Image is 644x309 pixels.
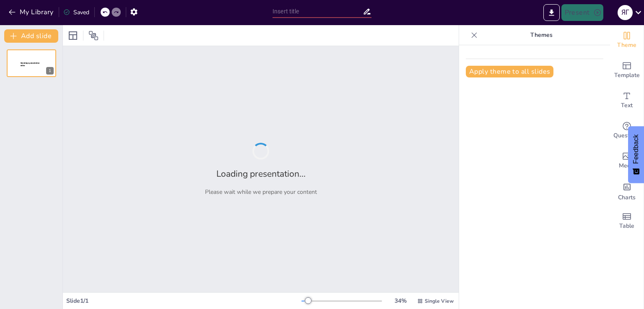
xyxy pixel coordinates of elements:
div: Add ready made slides [610,55,644,85]
div: Add charts and graphs [610,176,644,206]
div: Slide 1 / 1 [66,297,301,305]
div: Change the overall theme [610,25,644,55]
span: Questions [613,131,641,140]
button: My Library [6,5,57,19]
div: 1 [7,49,56,77]
p: Please wait while we prepare your content [205,188,317,196]
button: Present [561,4,603,21]
button: Apply theme to all slides [466,66,553,77]
div: Layout [66,29,80,42]
p: Themes [481,25,602,45]
div: 34 % [390,297,410,305]
span: Template [614,71,640,80]
span: Position [88,31,99,41]
div: 1 [46,67,54,75]
div: Saved [63,8,89,16]
input: Insert title [273,5,363,18]
div: Add a table [610,206,644,236]
button: Add slide [4,29,58,43]
span: Single View [425,298,454,304]
div: Я Г [618,5,633,20]
span: Charts [618,193,636,202]
span: Media [619,161,635,170]
span: Theme [617,41,636,50]
div: Add images, graphics, shapes or video [610,146,644,176]
span: Sendsteps presentation editor [21,62,40,67]
button: Export to PowerPoint [543,4,560,21]
span: Text [621,101,633,110]
span: Table [619,221,634,231]
div: Get real-time input from your audience [610,116,644,146]
div: Add text boxes [610,85,644,116]
h2: Loading presentation... [216,168,306,180]
button: Feedback - Show survey [628,126,644,183]
button: Я Г [618,4,633,21]
span: Feedback [632,134,640,164]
